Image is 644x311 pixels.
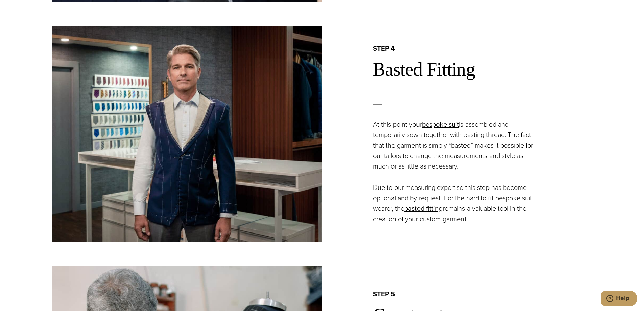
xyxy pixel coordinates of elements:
[601,291,637,308] iframe: Opens a widget where you can chat to one of our agents
[422,119,459,129] a: bespoke suit
[52,26,322,243] img: A model shows how Alan David suits are constructed.
[404,203,443,214] a: basted fitting
[373,44,593,53] h2: step 4
[373,290,593,298] h2: step 5
[373,182,541,224] p: Due to our measuring expertise this step has become optional and by request. For the hard to fit ...
[373,119,541,172] p: At this point your is assembled and temporarily sewn together with basting thread. The fact that ...
[373,58,593,81] h2: Basted Fitting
